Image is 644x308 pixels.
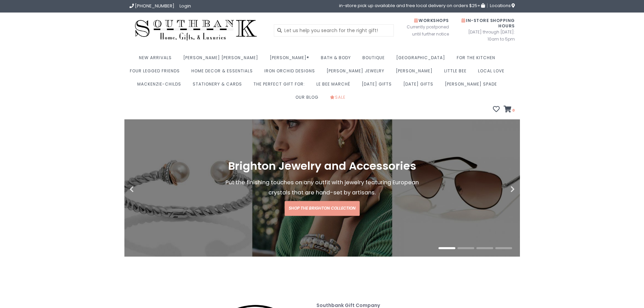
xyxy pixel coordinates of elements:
span: In-Store Shopping Hours [461,18,515,29]
a: Local Love [478,66,508,79]
a: Stationery & Cards [193,79,245,93]
a: 0 [504,106,515,113]
a: Login [180,3,191,9]
button: 2 of 4 [457,247,474,249]
a: [DATE] Gifts [403,79,437,93]
a: Our Blog [295,93,322,106]
a: Boutique [362,53,388,66]
span: Currently postponed until further notice [398,23,449,38]
a: Four Legged Friends [130,66,183,79]
a: Bath & Body [321,53,354,66]
a: [PHONE_NUMBER] [129,3,174,9]
span: [DATE] through [DATE]: 10am to 5pm [459,28,515,43]
a: Home Decor & Essentials [191,66,256,79]
button: 4 of 4 [495,247,512,249]
button: Next [481,186,515,193]
a: New Arrivals [139,53,175,66]
a: [PERSON_NAME] [396,66,436,79]
a: [PERSON_NAME]® [270,53,313,66]
span: 0 [511,108,515,113]
span: Workshops [414,18,449,23]
a: MacKenzie-Childs [137,79,185,93]
a: Little Bee [444,66,470,79]
a: [GEOGRAPHIC_DATA] [396,53,449,66]
a: Sale [330,93,349,106]
a: [PERSON_NAME] [PERSON_NAME] [183,53,262,66]
span: Locations [490,2,515,9]
span: in-store pick up available and free local delivery on orders $25+ [339,3,485,8]
a: Iron Orchid Designs [264,66,318,79]
span: [PHONE_NUMBER] [135,3,174,9]
a: The perfect gift for: [254,79,308,93]
img: Southbank Gift Company -- Home, Gifts, and Luxuries [129,18,263,43]
a: [PERSON_NAME] Spade [445,79,500,93]
a: For the Kitchen [457,53,499,66]
h1: Brighton Jewelry and Accessories [218,160,426,172]
button: 3 of 4 [476,247,493,249]
a: Shop the Brighton Collection [285,201,360,216]
a: [PERSON_NAME] Jewelry [327,66,388,79]
a: Locations [487,3,515,8]
button: 1 of 4 [438,247,455,249]
button: Previous [129,186,163,193]
a: Le Bee Marché [316,79,354,93]
a: [DATE] Gifts [362,79,395,93]
input: Let us help you search for the right gift! [274,24,394,37]
span: Put the finishing touches on any outfit with jewelry featuring European crystals that are hand-se... [225,179,419,197]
